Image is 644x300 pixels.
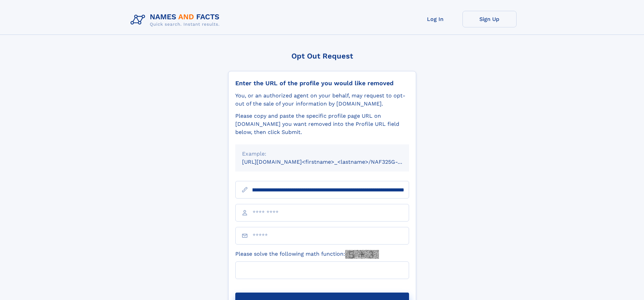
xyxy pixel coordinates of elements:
[235,92,409,108] div: You, or an authorized agent on your behalf, may request to opt-out of the sale of your informatio...
[242,159,422,165] small: [URL][DOMAIN_NAME]<firstname>_<lastname>/NAF325G-xxxxxxxx
[235,79,409,87] div: Enter the URL of the profile you would like removed
[242,150,402,158] div: Example:
[408,11,462,27] a: Log In
[235,250,379,259] label: Please solve the following math function:
[462,11,517,27] a: Sign Up
[128,11,225,29] img: Logo Names and Facts
[228,52,416,60] div: Opt Out Request
[235,112,409,136] div: Please copy and paste the specific profile page URL on [DOMAIN_NAME] you want removed into the Pr...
